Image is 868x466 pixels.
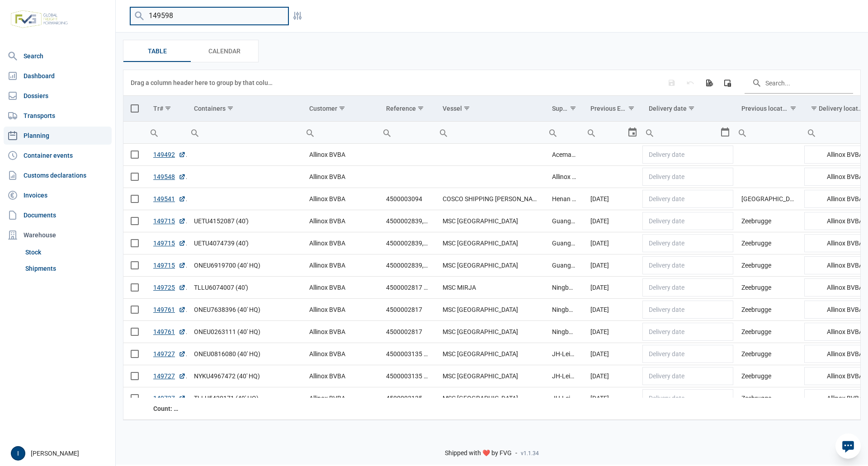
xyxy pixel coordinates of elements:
[148,46,167,56] span: Table
[4,206,112,224] a: Documents
[734,122,750,143] div: Search box
[435,365,545,387] td: MSC [GEOGRAPHIC_DATA]
[302,188,379,210] td: Allinox BVBA
[187,122,302,144] td: Filter cell
[435,122,545,143] input: Filter cell
[734,343,803,365] td: Zeebrugge
[435,277,545,299] td: MSC MIRJA
[302,144,379,166] td: Allinox BVBA
[302,343,379,365] td: Allinox BVBA
[435,122,452,143] div: Search box
[379,343,435,365] td: 4500003135 4500002983 4500003140 4500003139 4500003095
[153,150,186,159] a: 149492
[4,166,112,184] a: Customs declarations
[545,122,583,144] td: Filter cell
[187,122,203,143] div: Search box
[435,254,545,277] td: MSC [GEOGRAPHIC_DATA]
[4,146,112,165] a: Container events
[734,210,803,232] td: Zeebrugge
[302,122,379,143] input: Filter cell
[649,195,684,202] span: Delivery date
[379,321,435,343] td: 4500002817
[545,343,583,365] td: JH-Leicast Cookware Co., Ltd., Zhejiang Suntrue Cookware Co., Ltd.
[131,70,853,95] div: Data grid toolbar
[545,122,561,143] div: Search box
[545,122,583,143] input: Filter cell
[4,127,112,145] a: Planning
[734,232,803,254] td: Zeebrugge
[379,122,435,144] td: Filter cell
[153,217,186,226] a: 149715
[545,188,583,210] td: Henan Huabang Implement & Cooker Co., Ltd.
[11,446,25,461] button: I
[583,277,642,299] td: [DATE]
[552,105,568,112] div: Suppliers
[379,122,395,143] div: Search box
[4,47,112,65] a: Search
[649,284,684,291] span: Delivery date
[515,449,517,457] span: -
[131,104,139,113] div: Select all
[642,122,734,144] td: Filter cell
[790,105,797,112] span: Show filter options for column 'Previous location'
[302,254,379,277] td: Allinox BVBA
[649,306,684,313] span: Delivery date
[649,372,684,380] span: Delivery date
[649,395,684,402] span: Delivery date
[153,105,163,112] div: Tr#
[302,387,379,410] td: Allinox BVBA
[208,46,241,56] span: Calendar
[302,232,379,254] td: Allinox BVBA
[302,166,379,188] td: Allinox BVBA
[583,343,642,365] td: [DATE]
[649,217,684,225] span: Delivery date
[131,328,139,336] div: Select row
[379,122,435,143] input: Filter cell
[741,105,788,112] div: Previous location
[545,277,583,299] td: Ningbo Beefit Kitchenware Co., Ltd.
[153,305,186,314] a: 149761
[627,122,638,143] div: Select
[811,105,817,112] span: Show filter options for column 'Delivery location'
[302,122,318,143] div: Search box
[417,105,424,112] span: Show filter options for column 'Reference'
[187,387,302,410] td: TLLU5430171 (40' HQ)
[187,299,302,321] td: ONEU7638396 (40' HQ)
[379,277,435,299] td: 4500002817 excess 4500003072 4500003180 4500003181
[153,327,186,336] a: 149761
[131,217,139,225] div: Select row
[590,105,627,112] div: Previous ETA
[187,232,302,254] td: UETU4074739 (40')
[435,188,545,210] td: COSCO SHIPPING [PERSON_NAME]
[153,172,186,181] a: 149548
[701,75,717,91] div: Export all data to Excel
[649,350,684,358] span: Delivery date
[435,321,545,343] td: MSC [GEOGRAPHIC_DATA]
[642,122,658,143] div: Search box
[734,122,803,144] td: Filter cell
[131,394,139,402] div: Select row
[435,96,545,122] td: Column Vessel
[819,105,863,112] div: Delivery location
[583,387,642,410] td: [DATE]
[131,283,139,292] div: Select row
[4,67,112,85] a: Dashboard
[803,122,820,143] div: Search box
[153,261,186,270] a: 149715
[649,262,684,269] span: Delivery date
[545,365,583,387] td: JH-Leicast Cookware Co., Ltd.
[379,210,435,232] td: 4500002839,4500003146,4500003119,4500003086,4500003065,4500003066,4500003070,4500003080,450000308...
[302,365,379,387] td: Allinox BVBA
[302,321,379,343] td: Allinox BVBA
[131,75,276,90] div: Drag a column header here to group by that column
[649,328,684,335] span: Delivery date
[734,387,803,410] td: Zeebrugge
[734,365,803,387] td: Zeebrugge
[379,254,435,277] td: 4500002839,4500003146,4500003119,4500003086,4500003065,4500003066,4500003070,4500003080,450000308...
[187,365,302,387] td: NYKU4967472 (40' HQ)
[131,195,139,203] div: Select row
[688,105,695,112] span: Show filter options for column 'Delivery date'
[153,283,186,292] a: 149725
[131,306,139,314] div: Select row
